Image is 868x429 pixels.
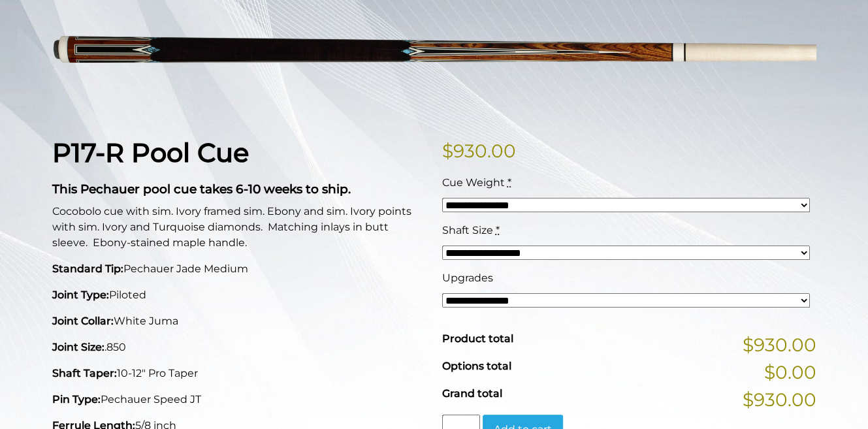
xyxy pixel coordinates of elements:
p: 10-12" Pro Taper [52,366,426,381]
p: Pechauer Jade Medium [52,261,426,277]
strong: Joint Collar: [52,315,114,327]
strong: Shaft Taper: [52,367,117,379]
span: $930.00 [743,386,816,413]
span: Product total [442,332,513,345]
span: Options total [442,360,511,372]
span: $930.00 [743,331,816,358]
p: Cocobolo cue with sim. Ivory framed sim. Ebony and sim. Ivory points with sim. Ivory and Turquois... [52,204,426,251]
span: Cue Weight [442,176,505,189]
p: Piloted [52,287,426,303]
strong: Standard Tip: [52,262,123,275]
p: White Juma [52,313,426,329]
strong: Joint Type: [52,289,109,301]
abbr: required [507,176,511,189]
span: Upgrades [442,272,493,284]
strong: Joint Size: [52,341,104,353]
strong: Pin Type: [52,393,101,405]
bdi: 930.00 [442,140,516,162]
span: Grand total [442,387,502,400]
span: $0.00 [764,358,816,386]
abbr: required [496,224,500,236]
span: Shaft Size [442,224,493,236]
p: .850 [52,340,426,355]
p: Pechauer Speed JT [52,392,426,407]
span: $ [442,140,453,162]
strong: P17-R Pool Cue [52,136,249,168]
strong: This Pechauer pool cue takes 6-10 weeks to ship. [52,182,351,197]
